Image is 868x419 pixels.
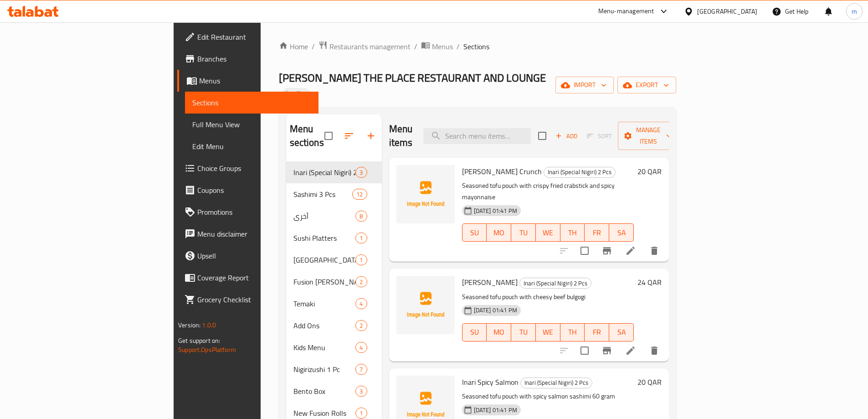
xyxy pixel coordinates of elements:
button: TH [560,223,585,242]
span: TU [515,326,532,339]
h2: Menu items [389,122,413,150]
h6: 24 QAR [637,276,662,289]
span: [PERSON_NAME] THE PLACE RESTAURANT AND LOUNGE [279,67,546,88]
a: Choice Groups [177,157,318,179]
button: WE [536,323,560,341]
div: Menu-management [598,6,654,17]
button: TU [511,323,536,341]
span: 1 [356,256,366,264]
div: Inari (Special Nigiri) 2 Pcs [293,167,356,178]
div: items [355,342,367,353]
div: Bento Box [293,386,356,397]
a: Sections [185,92,318,114]
a: Branches [177,48,318,70]
span: SA [613,326,630,339]
div: Kids Menu [293,342,356,353]
p: Seasoned tofu pouch with spicy salmon sashimi 60 gram [462,391,634,402]
span: Sushi Platters [293,233,356,243]
a: Edit Restaurant [177,26,318,48]
a: Coverage Report [177,267,318,289]
p: Seasoned tofu pouch with crispy fried crabstick and spicy mayonnaise [462,180,634,203]
div: Inari (Special Nigiri) 2 Pcs [519,278,591,289]
span: SU [466,226,483,239]
a: Menu disclaimer [177,223,318,245]
span: Manage items [625,124,672,147]
span: Inari Spicy Salmon [462,375,519,389]
span: Select section first [581,129,618,143]
button: import [555,77,614,93]
span: Full Menu View [192,119,311,130]
span: WE [539,326,557,339]
a: Menus [421,41,453,52]
span: 2 [356,321,366,330]
span: Add [554,131,579,141]
span: [DATE] 01:41 PM [470,306,521,315]
span: 8 [356,212,366,221]
span: Temaki [293,298,356,309]
button: MO [487,223,511,242]
li: / [457,41,460,52]
img: Inari Kani Crunch [396,165,455,223]
div: Inari (Special Nigiri) 2 Pcs [520,378,592,388]
span: Coupons [197,185,311,196]
span: import [563,79,606,91]
div: items [352,189,367,200]
div: أخرى8 [286,205,382,227]
a: Full Menu View [185,114,318,135]
li: / [414,41,417,52]
span: Edit Restaurant [197,31,311,42]
span: 3 [356,387,366,396]
span: New Fusion Rolls [293,408,356,419]
div: items [355,386,367,397]
span: Sections [463,41,489,52]
span: 2 [356,278,366,286]
a: Support.OpsPlatform [178,344,236,356]
span: [DATE] 01:41 PM [470,406,521,414]
span: Menus [199,75,311,86]
span: Menus [432,41,453,52]
div: Sushi Platters1 [286,227,382,249]
span: 1 [356,409,366,418]
a: Grocery Checklist [177,289,318,310]
div: Add Ons2 [286,315,382,336]
button: export [617,77,676,93]
span: 7 [356,365,366,374]
span: Menu disclaimer [197,228,311,239]
span: Sections [192,97,311,108]
button: FR [585,223,609,242]
span: [PERSON_NAME] Crunch [462,165,542,178]
button: delete [643,340,665,362]
span: Edit Menu [192,141,311,152]
span: Version: [178,319,200,331]
span: TH [564,326,581,339]
button: WE [536,223,560,242]
div: Inari (Special Nigiri) 2 Pcs3 [286,161,382,183]
h6: 20 QAR [637,165,662,178]
span: 1.0.0 [202,319,216,331]
div: Nigirizushi 1 Pc7 [286,358,382,380]
button: SA [609,323,634,341]
span: Fusion [PERSON_NAME] [293,276,356,287]
div: items [355,364,367,375]
span: WE [539,226,557,239]
h6: 20 QAR [637,376,662,388]
div: Add Ons [293,320,356,331]
div: items [355,211,367,222]
div: Donburi [293,254,356,265]
span: Grocery Checklist [197,294,311,305]
p: Seasoned tofu pouch with cheesy beef bulgogi [462,291,634,303]
span: Select to update [575,341,594,360]
span: Select section [533,126,552,145]
span: أخرى [293,211,356,222]
span: Inari (Special Nigiri) 2 Pcs [521,378,592,388]
div: Sashimi 3 Pcs12 [286,183,382,205]
span: Get support on: [178,335,220,347]
button: MO [487,323,511,341]
div: Fusion Maki [293,276,356,287]
div: Temaki4 [286,293,382,315]
button: TH [560,323,585,341]
span: FR [588,326,606,339]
